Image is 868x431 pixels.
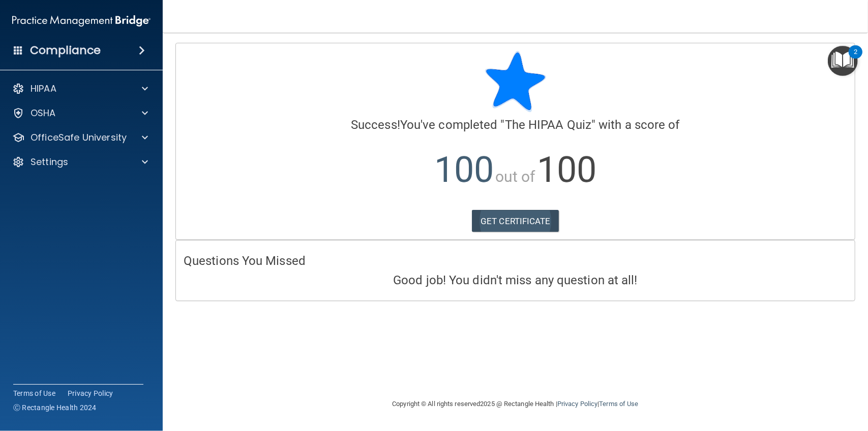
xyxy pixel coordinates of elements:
[184,118,847,131] h4: You've completed " " with a score of
[854,52,857,65] div: 2
[351,118,400,132] span: Success!
[485,51,546,112] img: blue-star-rounded.9d042014.png
[330,388,701,420] div: Copyright © All rights reserved 2025 @ Rectangle Health | |
[12,107,148,119] a: OSHA
[13,402,97,413] span: Ⓒ Rectangle Health 2024
[557,400,597,408] a: Privacy Policy
[31,83,56,95] p: HIPAA
[184,254,847,267] h4: Questions You Missed
[12,11,151,31] img: PMB logo
[434,149,494,191] span: 100
[505,118,591,132] span: The HIPAA Quiz
[31,107,56,119] p: OSHA
[12,83,148,95] a: HIPAA
[12,156,148,168] a: Settings
[495,168,535,185] span: out of
[13,388,55,398] a: Terms of Use
[537,149,596,191] span: 100
[828,46,858,76] button: Open Resource Center, 2 new notifications
[184,274,847,287] h4: Good job! You didn't miss any question at all!
[599,400,638,408] a: Terms of Use
[31,131,127,144] p: OfficeSafe University
[31,156,68,168] p: Settings
[12,131,148,144] a: OfficeSafe University
[30,43,101,58] h4: Compliance
[472,210,559,232] a: GET CERTIFICATE
[68,388,113,398] a: Privacy Policy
